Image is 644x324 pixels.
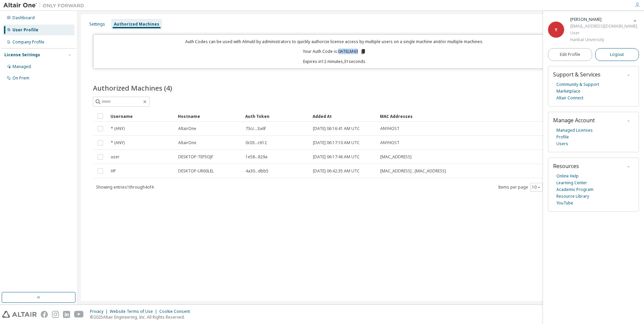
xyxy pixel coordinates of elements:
[245,111,307,122] div: Auth Token
[96,184,154,190] span: Showing entries 1 through 4 of 4
[52,311,59,318] img: instagram.svg
[556,200,573,206] a: YouTube
[246,140,267,145] span: 0c03...c612
[313,154,360,160] span: [DATE] 06:17:46 AM UTC
[556,134,569,140] a: Profile
[178,168,214,174] span: DESKTOP-UR60LEL
[111,168,116,174] span: HP
[110,309,159,314] div: Website Terms of Use
[595,48,639,61] button: Logout
[110,111,172,122] div: Username
[3,2,88,9] img: Altair One
[12,27,38,33] div: User Profile
[560,52,580,57] span: Edit Profile
[89,22,105,27] div: Settings
[178,140,196,145] span: AltairOne
[74,311,84,318] img: youtube.svg
[556,193,589,200] a: Resource Library
[555,27,557,33] span: Y
[12,39,44,45] div: Company Profile
[380,154,412,160] span: [MAC_ADDRESS]
[556,81,599,88] a: Community & Support
[556,127,593,134] a: Managed Licenses
[556,95,583,101] a: Altair Connect
[553,117,595,124] span: Manage Account
[570,30,637,36] div: User
[556,173,579,180] a: Online Help
[570,36,637,43] div: Hanbat Unverisity
[380,126,399,131] span: ANYHOST
[93,83,172,93] span: Authorized Machines (4)
[98,59,572,64] p: Expires in 12 minutes, 31 seconds
[313,111,375,122] div: Added At
[114,22,159,27] div: Authorized Machines
[556,140,568,147] a: Users
[111,126,125,131] span: * (ANY)
[610,51,624,58] span: Logout
[4,52,40,58] div: License Settings
[548,48,592,61] a: Edit Profile
[380,140,399,145] span: ANYHOST
[111,140,125,145] span: * (ANY)
[178,154,213,160] span: DESKTOP-TEF5OJF
[313,168,360,174] span: [DATE] 06:42:35 AM UTC
[303,48,366,55] p: Your Auth Code is: 0ATELM43
[63,311,70,318] img: linkedin.svg
[246,126,266,131] span: 73cc...3a6f
[498,183,543,192] span: Items per page
[12,15,35,21] div: Dashboard
[246,154,267,160] span: 1e58...829a
[98,39,572,44] p: Auth Codes can be used with Almutil by administrators to quickly authorize license access by mult...
[380,168,446,174] span: [MAC_ADDRESS] , [MAC_ADDRESS]
[553,162,579,170] span: Resources
[313,126,360,131] span: [DATE] 06:16:41 AM UTC
[12,64,31,69] div: Managed
[12,75,29,81] div: On Prem
[380,111,558,122] div: MAC Addresses
[570,16,637,23] div: Yoon Seokil
[90,314,194,320] p: © 2025 Altair Engineering, Inc. All Rights Reserved.
[90,309,110,314] div: Privacy
[2,311,37,318] img: altair_logo.svg
[159,309,194,314] div: Cookie Consent
[556,186,593,193] a: Academic Program
[246,168,268,174] span: 4a30...dbb5
[570,23,637,30] div: [EMAIL_ADDRESS][DOMAIN_NAME]
[553,71,601,78] span: Support & Services
[111,154,120,160] span: user
[556,180,587,186] a: Learning Center
[41,311,48,318] img: facebook.svg
[532,185,541,190] button: 10
[178,126,196,131] span: AltairOne
[556,88,580,95] a: Marketplace
[178,111,240,122] div: Hostname
[313,140,360,145] span: [DATE] 06:17:10 AM UTC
